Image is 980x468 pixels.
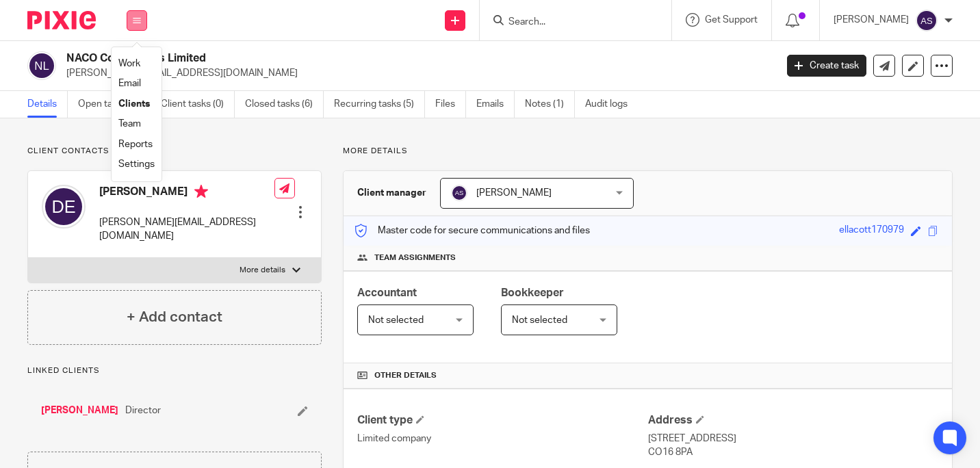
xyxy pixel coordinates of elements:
[476,91,515,118] a: Emails
[161,91,235,118] a: Client tasks (0)
[368,315,424,325] span: Not selected
[357,287,417,298] span: Accountant
[66,66,766,80] p: [PERSON_NAME][EMAIL_ADDRESS][DOMAIN_NAME]
[334,91,425,118] a: Recurring tasks (5)
[648,445,938,459] p: CO16 8PA
[435,91,466,118] a: Files
[118,140,153,149] a: Reports
[354,224,590,237] p: Master code for secure communications and files
[118,159,155,169] a: Settings
[27,365,322,376] p: Linked clients
[127,307,222,328] h4: + Add contact
[507,16,630,29] input: Search
[787,55,866,77] a: Create task
[357,413,647,428] h4: Client type
[916,10,938,31] img: svg%3E
[648,413,938,428] h4: Address
[118,59,140,68] a: Work
[27,91,68,118] a: Details
[78,91,151,118] a: Open tasks (1)
[99,185,274,202] h4: [PERSON_NAME]
[118,79,141,88] a: Email
[118,99,150,109] a: Clients
[451,185,467,201] img: svg%3E
[357,432,647,445] p: Limited company
[648,432,938,445] p: [STREET_ADDRESS]
[585,91,638,118] a: Audit logs
[240,265,285,276] p: More details
[27,146,322,157] p: Client contacts
[357,186,426,200] h3: Client manager
[374,370,437,381] span: Other details
[834,13,909,27] p: [PERSON_NAME]
[27,11,96,29] img: Pixie
[705,15,758,25] span: Get Support
[512,315,567,325] span: Not selected
[476,188,552,198] span: [PERSON_NAME]
[245,91,324,118] a: Closed tasks (6)
[501,287,564,298] span: Bookkeeper
[374,252,456,263] span: Team assignments
[42,185,86,229] img: svg%3E
[343,146,953,157] p: More details
[118,119,141,129] a: Team
[27,51,56,80] img: svg%3E
[125,404,161,417] span: Director
[525,91,575,118] a: Notes (1)
[66,51,626,66] h2: NACO Connections Limited
[839,223,904,239] div: ellacott170979
[99,216,274,244] p: [PERSON_NAME][EMAIL_ADDRESS][DOMAIN_NAME]
[41,404,118,417] a: [PERSON_NAME]
[194,185,208,198] i: Primary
